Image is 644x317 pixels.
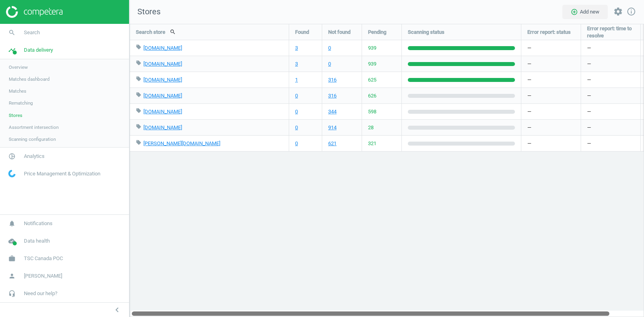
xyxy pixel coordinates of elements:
[613,7,623,16] i: settings
[571,8,578,16] i: add_circle_outline
[24,170,100,177] span: Price Management & Optimization
[521,56,581,72] div: —
[24,153,45,160] span: Analytics
[295,29,309,36] span: Found
[328,108,337,115] a: 344
[295,60,298,68] a: 3
[143,109,182,115] a: [DOMAIN_NAME]
[4,251,20,266] i: work
[295,92,298,99] a: 0
[4,25,20,40] i: search
[136,140,141,145] i: local_offer
[521,72,581,88] div: —
[112,305,122,315] i: chevron_left
[521,40,581,56] div: —
[165,25,180,39] button: search
[368,108,376,115] span: 598
[136,76,141,82] i: local_offer
[368,76,376,84] span: 625
[587,25,634,39] span: Error report: time to resolve
[328,124,337,131] a: 914
[24,47,53,54] span: Data delivery
[587,76,591,84] span: —
[136,44,141,50] i: local_offer
[136,124,141,129] i: local_offer
[24,255,63,262] span: TSC Canada POC
[136,60,141,66] i: local_offer
[368,60,376,68] span: 939
[368,124,374,131] span: 28
[8,170,16,177] img: wGWNvw8QSZomAAAAABJRU5ErkJggg==
[9,112,22,119] span: Stores
[295,140,298,147] a: 0
[9,100,33,106] span: Rematching
[4,216,20,231] i: notifications
[368,140,376,147] span: 321
[626,7,636,16] i: info_outline
[587,45,591,52] span: —
[521,136,581,151] div: —
[521,120,581,135] div: —
[24,220,53,227] span: Notifications
[107,305,127,315] button: chevron_left
[328,29,350,36] span: Not found
[143,45,182,51] a: [DOMAIN_NAME]
[368,45,376,52] span: 939
[143,140,220,146] a: [PERSON_NAME][DOMAIN_NAME]
[521,104,581,119] div: —
[587,124,591,131] span: —
[521,88,581,103] div: —
[136,108,141,113] i: local_offer
[328,76,337,84] a: 316
[562,5,608,19] button: add_circle_outlineAdd new
[24,272,62,280] span: [PERSON_NAME]
[587,92,591,99] span: —
[4,268,20,284] i: person
[129,6,161,18] span: Stores
[4,43,20,58] i: timeline
[6,6,63,18] img: ajHJNr6hYgQAAAAASUVORK5CYII=
[143,61,182,67] a: [DOMAIN_NAME]
[9,64,28,70] span: Overview
[368,92,376,99] span: 626
[587,108,591,115] span: —
[136,92,141,97] i: local_offer
[328,140,337,147] a: 621
[587,60,591,68] span: —
[328,45,331,52] a: 0
[587,140,591,147] span: —
[295,124,298,131] a: 0
[4,149,20,164] i: pie_chart_outlined
[143,93,182,99] a: [DOMAIN_NAME]
[143,124,182,130] a: [DOMAIN_NAME]
[408,29,444,36] span: Scanning status
[295,45,298,52] a: 3
[9,88,26,94] span: Matches
[9,124,59,130] span: Assortment intersection
[130,24,289,40] div: Search store
[24,237,50,245] span: Data health
[4,233,20,249] i: cloud_done
[143,77,182,83] a: [DOMAIN_NAME]
[24,290,57,297] span: Need our help?
[610,3,626,20] button: settings
[4,286,20,301] i: headset_mic
[328,92,337,99] a: 316
[24,29,40,36] span: Search
[295,76,298,84] a: 1
[328,60,331,68] a: 0
[295,108,298,115] a: 0
[527,29,571,36] span: Error report: status
[9,136,56,142] span: Scanning configuration
[368,29,386,36] span: Pending
[9,76,50,82] span: Matches dashboard
[626,7,636,17] a: info_outline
